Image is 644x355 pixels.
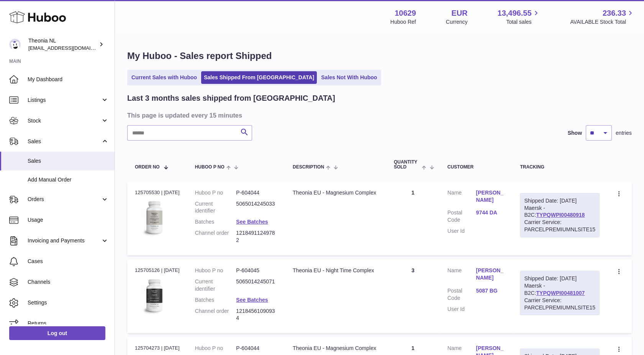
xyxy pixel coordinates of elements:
a: [PERSON_NAME] [476,189,505,204]
div: Theonia EU - Magnesium Complex [293,189,379,196]
dt: Name [447,189,476,206]
img: 106291725893109.jpg [135,276,173,315]
div: Huboo Ref [390,18,416,26]
dt: Postal Code [447,209,476,224]
div: Shipped Date: [DATE] [524,197,595,204]
a: Log out [9,326,105,340]
dd: P-604045 [236,267,277,274]
a: Current Sales with Huboo [129,71,200,84]
div: Theonia EU - Night Time Complex [293,267,379,274]
dt: Channel order [195,308,236,322]
a: See Batches [236,219,268,225]
td: 1 [386,182,440,255]
strong: 10629 [395,8,416,18]
img: 106291725893142.jpg [135,198,173,237]
span: Sales [28,157,109,165]
span: Stock [28,117,101,124]
span: My Dashboard [28,76,109,83]
dd: 12184561090934 [236,308,277,322]
div: Tracking [520,165,600,170]
img: info@wholesomegoods.eu [9,39,21,50]
a: 13,496.55 Total sales [497,8,540,26]
div: 125705530 | [DATE] [135,189,180,196]
a: TYPQWPI00481007 [536,290,585,296]
dd: 5065014245033 [236,200,277,215]
span: 13,496.55 [497,8,531,18]
a: 236.33 AVAILABLE Stock Total [570,8,635,26]
div: Carrier Service: PARCELPREMIUMNLSITE15 [524,297,595,311]
span: Orders [28,196,101,203]
a: TYPQWPI00480918 [536,212,585,218]
dt: Batches [195,296,236,304]
a: [PERSON_NAME] [476,267,505,281]
div: 125705126 | [DATE] [135,267,180,274]
span: Quantity Sold [394,160,420,170]
dt: Huboo P no [195,267,236,274]
dt: Name [447,267,476,283]
a: Sales Shipped From [GEOGRAPHIC_DATA] [201,71,317,84]
span: Usage [28,216,109,224]
h1: My Huboo - Sales report Shipped [127,50,632,62]
div: Shipped Date: [DATE] [524,275,595,282]
dt: Postal Code [447,287,476,302]
dt: Batches [195,218,236,226]
span: [EMAIL_ADDRESS][DOMAIN_NAME] [28,45,113,51]
strong: EUR [451,8,467,18]
dt: Current identifier [195,200,236,215]
span: Add Manual Order [28,176,109,183]
h2: Last 3 months sales shipped from [GEOGRAPHIC_DATA] [127,93,335,103]
a: Sales Not With Huboo [318,71,380,84]
span: 236.33 [603,8,626,18]
label: Show [568,129,582,137]
div: Carrier Service: PARCELPREMIUMNLSITE15 [524,219,595,233]
dd: P-604044 [236,189,277,196]
dt: Current identifier [195,278,236,293]
td: 3 [386,259,440,333]
span: Cases [28,258,109,265]
div: Customer [447,165,505,170]
span: Total sales [506,18,540,26]
div: Theonia EU - Magnesium Complex [293,345,379,352]
dt: Huboo P no [195,189,236,196]
span: Description [293,165,324,170]
div: Maersk - B2C: [520,271,600,315]
dt: Channel order [195,229,236,244]
h3: This page is updated every 15 minutes [127,111,630,119]
span: AVAILABLE Stock Total [570,18,635,26]
div: Theonia NL [28,37,97,52]
span: Settings [28,299,109,306]
dd: P-604044 [236,345,277,352]
div: Currency [446,18,468,26]
span: entries [616,129,632,137]
a: 5087 BG [476,287,505,294]
span: Sales [28,138,101,145]
span: Invoicing and Payments [28,237,101,244]
dd: 5065014245071 [236,278,277,293]
span: Listings [28,97,101,104]
span: Order No [135,165,160,170]
span: Returns [28,320,109,327]
dt: User Id [447,306,476,313]
dt: User Id [447,227,476,235]
a: 9744 DA [476,209,505,216]
span: Channels [28,278,109,286]
span: Huboo P no [195,165,224,170]
dd: 12184911249782 [236,229,277,244]
dt: Huboo P no [195,345,236,352]
div: Maersk - B2C: [520,193,600,237]
a: See Batches [236,297,268,303]
div: 125704273 | [DATE] [135,345,180,352]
